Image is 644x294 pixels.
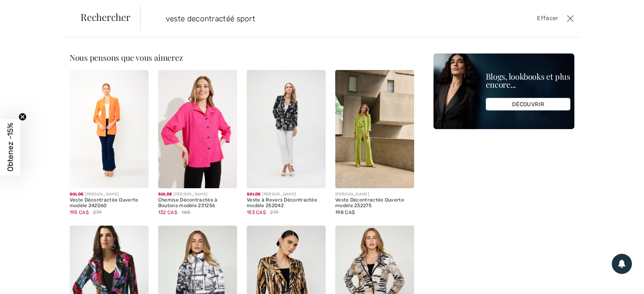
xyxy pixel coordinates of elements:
div: [PERSON_NAME] [335,191,414,197]
div: [PERSON_NAME] [70,191,149,197]
span: Rechercher [80,12,130,22]
span: Solde [70,192,84,197]
input: TAPER POUR RECHERCHER [160,6,463,31]
div: Veste à Revers Décontractée modèle 252042 [247,197,326,209]
span: Obtenez -15% [6,123,15,171]
span: 188 [182,209,190,216]
span: 195 CA$ [70,210,89,215]
div: Blogs, lookbooks et plus encore... [486,72,570,88]
button: Close teaser [19,113,27,121]
img: Chemise Décontractée à Boutons modèle 231256. Dazzle pink [158,70,237,188]
div: Chemise Décontractée à Boutons modèle 231256 [158,197,237,209]
img: Veste Décontractée Ouverte modèle 232275. Greenery [335,70,414,188]
img: Veste Décontractée Ouverte modèle 242060. Vanilla 30 [70,70,149,188]
span: Effacer [537,14,558,23]
div: Veste Décontractée Ouverte modèle 232275 [335,197,414,209]
span: 153 CA$ [247,210,266,215]
span: 132 CA$ [158,210,177,215]
div: Veste Décontractée Ouverte modèle 242060 [70,197,149,209]
span: 279 [93,209,101,216]
button: Ferme [565,12,576,25]
div: [PERSON_NAME] [247,191,326,197]
div: [PERSON_NAME] [158,191,237,197]
span: 198 CA$ [335,210,355,215]
img: Blogs, lookbooks et plus encore... [433,53,574,129]
span: 279 [270,209,279,216]
span: Solde [247,192,261,197]
div: DÉCOUVRIR [486,98,570,111]
span: Nous pensons que vous aimerez [70,52,183,63]
span: Aide [18,6,34,13]
span: Solde [158,192,172,197]
img: Veste à Revers Décontractée modèle 252042. Black/Vanilla [247,70,326,188]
